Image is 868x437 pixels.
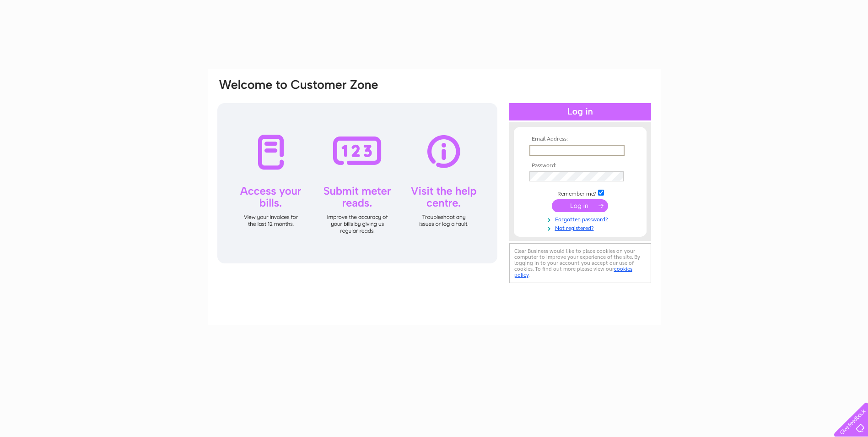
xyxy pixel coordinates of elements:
[529,214,633,223] a: Forgotten password?
[527,163,633,169] th: Password:
[529,223,633,232] a: Not registered?
[527,188,633,197] td: Remember me?
[514,266,632,278] a: cookies policy
[552,199,608,212] input: Submit
[509,243,651,283] div: Clear Business would like to place cookies on your computer to improve your experience of the sit...
[527,136,633,142] th: Email Address:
